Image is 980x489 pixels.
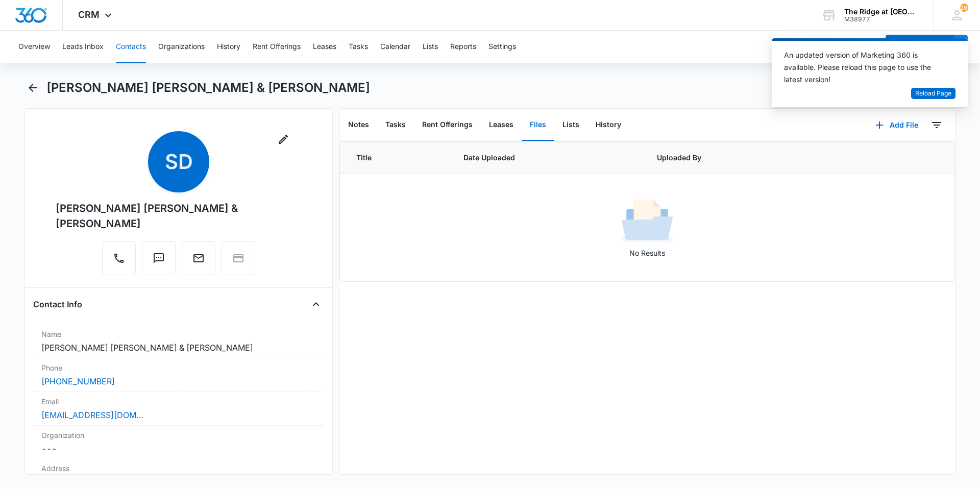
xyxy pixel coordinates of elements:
button: Rent Offerings [414,109,481,141]
label: Phone [41,362,316,373]
span: SD [148,131,209,192]
div: Organization--- [33,426,324,459]
button: Reload Page [911,88,955,100]
label: Name [41,329,316,339]
button: Call [102,241,136,275]
div: An updated version of Marketing 360 is available. Please reload this page to use the latest version! [784,49,943,86]
span: Date Uploaded [463,152,632,163]
button: Overview [18,31,50,63]
span: 191 [960,4,968,12]
span: Uploaded By [657,152,807,163]
span: Reload Page [915,89,951,99]
button: Close [308,296,324,312]
a: Call [102,257,136,266]
button: Organizations [158,31,205,63]
button: Leases [313,31,336,63]
button: Back [24,80,40,96]
button: Filters [928,117,945,133]
button: Add File [865,113,928,137]
button: Tasks [349,31,368,63]
p: No Results [340,248,954,258]
button: Settings [488,31,516,63]
a: Email [182,257,215,266]
span: Title [356,152,439,163]
button: Leases [481,109,522,141]
button: Tasks [377,109,414,141]
button: Notes [340,109,377,141]
label: Organization [41,430,316,441]
div: Name[PERSON_NAME] [PERSON_NAME] & [PERSON_NAME] [33,325,324,358]
button: Email [182,241,215,275]
div: [PERSON_NAME] [PERSON_NAME] & [PERSON_NAME] [56,201,302,231]
div: Phone[PHONE_NUMBER] [33,358,324,392]
button: Leads Inbox [62,31,104,63]
div: notifications count [960,4,968,12]
button: Lists [423,31,438,63]
span: CRM [78,9,100,20]
a: Text [142,257,176,266]
a: [PHONE_NUMBER] [41,375,115,387]
label: Email [41,396,316,407]
label: Address [41,463,316,474]
button: History [587,109,629,141]
dd: [PERSON_NAME] [PERSON_NAME] & [PERSON_NAME] [41,341,316,354]
div: account name [844,8,919,16]
div: Email[EMAIL_ADDRESS][DOMAIN_NAME] [33,392,324,426]
button: Lists [554,109,587,141]
button: Contacts [116,31,146,63]
a: [EMAIL_ADDRESS][DOMAIN_NAME] [41,409,143,421]
button: Rent Offerings [253,31,301,63]
button: History [217,31,240,63]
button: Add Contact [886,35,954,59]
h4: Contact Info [33,298,82,310]
dd: --- [41,443,316,455]
img: No Results [622,197,673,248]
h1: [PERSON_NAME] [PERSON_NAME] & [PERSON_NAME] [46,80,370,95]
button: Files [522,109,554,141]
button: Reports [450,31,476,63]
button: Text [142,241,176,275]
div: account id [844,16,919,23]
button: Calendar [380,31,410,63]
